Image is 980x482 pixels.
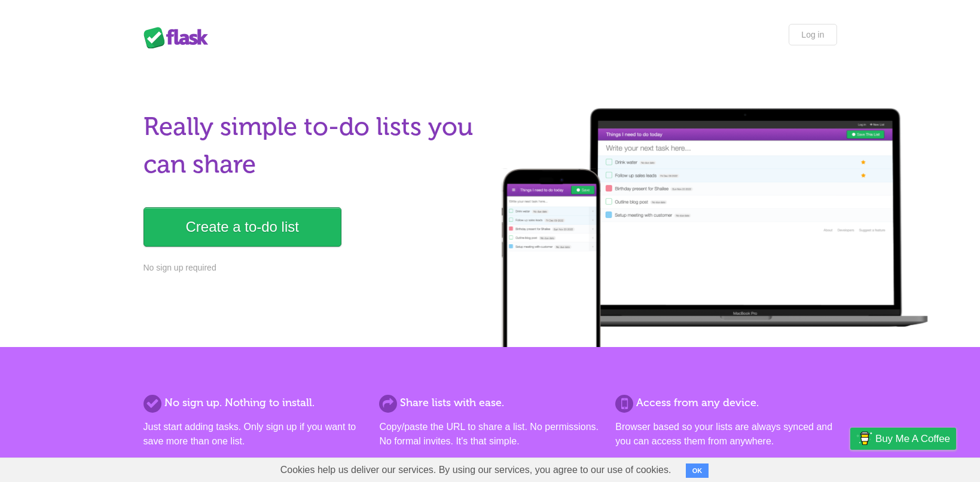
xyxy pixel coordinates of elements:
a: Log in [789,24,836,45]
span: Cookies help us deliver our services. By using our services, you agree to our use of cookies. [268,458,683,482]
p: No sign up required [144,262,483,274]
h1: Really simple to-do lists you can share [144,108,483,183]
a: Create a to-do list [144,207,341,247]
h2: No sign up. Nothing to install. [144,395,365,411]
h2: Share lists with ease. [379,395,600,411]
p: Just start adding tasks. Only sign up if you want to save more than one list. [144,420,365,449]
img: Buy me a coffee [856,428,872,449]
a: Buy me a coffee [850,428,956,450]
h2: Access from any device. [615,395,836,411]
span: Buy me a coffee [875,428,950,449]
div: Flask Lists [144,27,215,48]
p: Browser based so your lists are always synced and you can access them from anywhere. [615,420,836,449]
button: OK [686,463,709,478]
p: Copy/paste the URL to share a list. No permissions. No formal invites. It's that simple. [379,420,600,449]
